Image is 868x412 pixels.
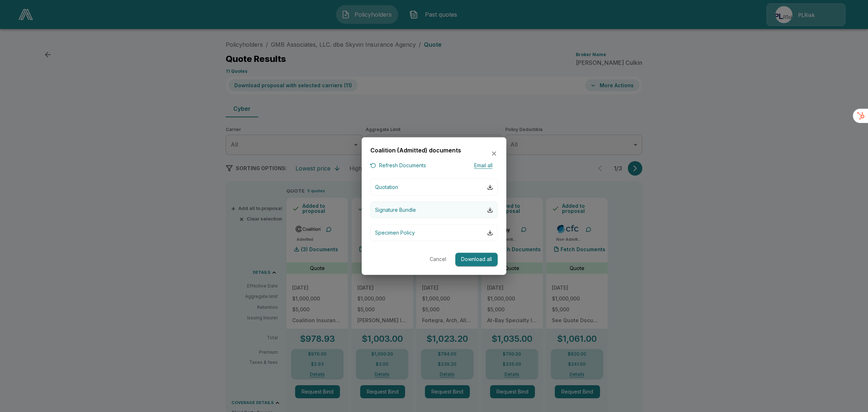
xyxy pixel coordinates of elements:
p: Signature Bundle [375,206,416,214]
button: Refresh Documents [370,161,426,170]
button: Quotation [370,178,498,196]
button: Signature Bundle [370,201,498,218]
button: Email all [469,161,498,170]
p: Quotation [375,183,398,191]
button: Cancel [426,253,450,266]
button: Specimen Policy [370,224,498,241]
p: Specimen Policy [375,229,415,236]
h6: Coalition (Admitted) documents [370,146,461,155]
button: Download all [455,253,498,266]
